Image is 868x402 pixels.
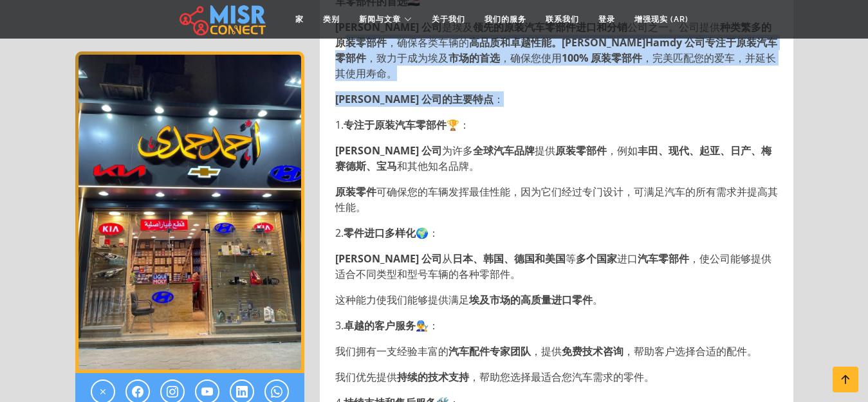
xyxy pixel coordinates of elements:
font: ，确保 [387,35,418,50]
font: 致力于成为埃及 [376,51,448,65]
a: 新闻与文章 [349,7,422,32]
font: 为许多 [442,143,473,158]
font: 原装零部件 [555,143,607,158]
font: [PERSON_NAME] 公司 [335,251,442,266]
font: ，帮助客户选择合适的配件。 [623,344,757,358]
font: 专注于原装汽车零部件 [344,118,447,132]
font: 1. [335,118,344,132]
font: 提供 [535,143,555,158]
font: 首选 [479,51,500,65]
a: 联系我们 [536,7,589,32]
font: 高质量进口零件 [521,293,593,307]
font: 👨‍🔧： [416,318,439,333]
font: 持续的技术支持 [397,370,469,384]
font: 关于我们 [432,15,465,24]
font: 🏆： [447,118,470,132]
img: main.misr_connect [180,3,266,35]
font: ，例如 [607,143,638,158]
font: [PERSON_NAME] 公司 [335,143,442,158]
font: 汽车零部件 [638,251,689,266]
a: 增强现实 (AR) [625,7,698,32]
font: 团队 [510,344,531,358]
font: 全球汽车品牌 [473,143,535,158]
a: 关于我们 [422,7,475,32]
font: ，确保您使用 [500,51,562,65]
font: 丰田、现代、起亚、日产、梅赛德斯、宝马 [335,143,771,173]
font: ，完美匹配您的爱车，并延长其使用寿命。 [335,51,776,80]
font: 3. [335,318,344,333]
font: 我们的服务 [485,15,526,24]
font: 卓越的客户服务 [344,318,416,333]
font: 可 [376,185,387,199]
font: ，提供 [531,344,562,358]
font: 新闻与文章 [359,15,401,24]
div: 1 / 1 [75,51,304,373]
font: 日本、韩国、德国和美国 [452,251,566,266]
a: 类别 [313,7,349,32]
font: 。 [593,293,603,307]
a: 家 [286,7,313,32]
font: 零件进口多样化 [344,226,416,240]
font: 增强现实 (AR) [634,15,688,24]
font: 市场的 [448,51,479,65]
font: 等 [566,251,576,266]
font: ，帮助您选择最适合您汽车需求的零件。 [469,370,654,384]
font: 汽车配件专家 [448,344,510,358]
font: [PERSON_NAME] 公司的主要特点 [335,92,494,106]
font: 确保您的车辆发挥最佳性能，因为它们经过专门设计，可满足汽车的所有需求并提高其性能。 [335,185,778,214]
font: 免费技术咨询 [562,344,623,358]
font: 联系我们 [546,15,579,24]
font: 满足 [448,293,469,307]
font: 专注于原装汽车零部件 [335,35,777,65]
font: 🌍： [416,226,439,240]
a: 我们的服务 [475,7,536,32]
font: ， [366,51,376,65]
font: 从 [442,251,452,266]
font: 进口 [617,251,638,266]
font: 我们拥有一支 [335,344,397,358]
font: 类别 [323,15,340,24]
font: 我们优先提供 [335,370,397,384]
font: 多个国家 [576,251,617,266]
font: 这种能力使我们能够提供 [335,293,448,307]
font: 和其他知名品牌。 [397,159,479,173]
font: Hamdy 公司 [645,35,705,50]
font: 高品质和卓越性能。[PERSON_NAME] [469,35,645,50]
font: 经验丰富的 [397,344,448,358]
font: 100% 原装零部件 [562,51,642,65]
font: 各类车辆的 [418,35,469,50]
font: 原装零件 [335,185,376,199]
img: Ahmed Hamdy 公司进口原装汽车零配件 [75,51,304,373]
font: 2. [335,226,344,240]
a: 登录 [589,7,625,32]
font: ： [494,92,504,106]
font: 埃及市场的 [469,293,521,307]
font: 登录 [598,15,615,24]
font: 家 [295,15,304,24]
font: ，使公司能够提供适合不同类型和型号车辆的各种零部件。 [335,251,771,281]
